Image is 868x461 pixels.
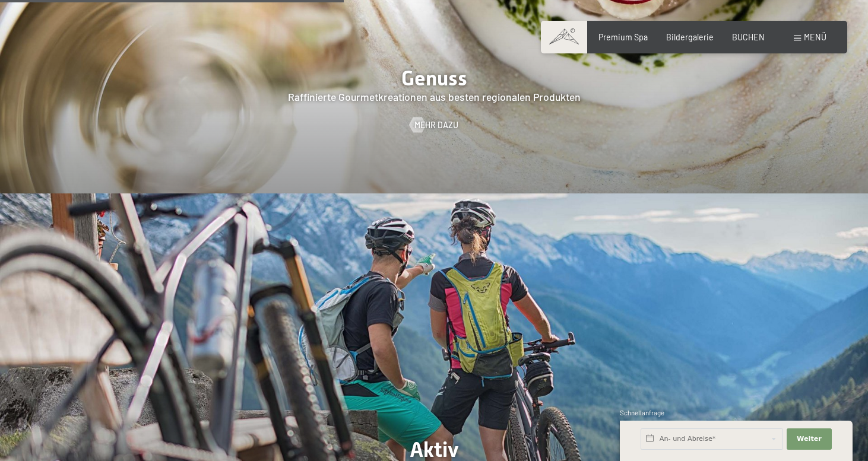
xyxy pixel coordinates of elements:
span: Schnellanfrage [620,409,664,417]
a: Mehr dazu [410,119,459,131]
a: BUCHEN [732,32,765,42]
span: Mehr dazu [414,119,458,131]
span: Weiter [797,434,822,444]
a: Bildergalerie [666,32,714,42]
span: Menü [804,32,826,42]
button: Weiter [787,428,832,450]
a: Premium Spa [598,32,648,42]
